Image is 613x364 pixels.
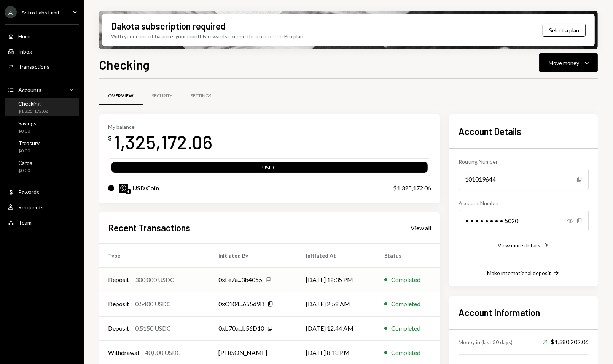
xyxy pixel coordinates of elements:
[393,184,431,193] div: $1,325,172.06
[18,108,48,115] div: $1,325,172.06
[487,269,560,277] button: Make international deposit
[18,120,37,127] div: Savings
[391,324,420,333] div: Completed
[111,163,428,174] div: USDC
[18,87,41,93] div: Accounts
[391,275,420,284] div: Completed
[297,316,375,340] td: [DATE] 12:44 AM
[209,243,297,267] th: Initiated By
[145,348,181,357] div: 40,000 USDC
[5,98,79,116] a: Checking$1,325,172.06
[18,148,40,154] div: $0.00
[111,32,304,40] div: With your current balance, your monthly rewards exceed the cost of the Pro plan.
[5,185,79,199] a: Rewards
[218,299,264,309] div: 0xC104...655d9D
[543,24,586,37] button: Select a plan
[5,200,79,214] a: Recipients
[18,100,48,107] div: Checking
[143,86,182,106] a: Security
[18,128,37,135] div: $0.00
[99,86,143,106] a: Overview
[18,219,32,226] div: Team
[297,292,375,316] td: [DATE] 2:58 AM
[459,306,589,319] h2: Account Information
[218,275,262,284] div: 0xEe7a...3b4055
[375,243,440,267] th: Status
[5,157,79,176] a: Cards$0.00
[459,199,589,207] div: Account Number
[5,138,79,156] a: Treasury$0.00
[108,93,134,99] div: Overview
[108,135,112,142] div: $
[498,241,549,250] button: View more details
[459,210,589,231] div: • • • • • • • • 5020
[182,86,220,106] a: Settings
[5,29,79,43] a: Home
[459,338,513,346] div: Money in (last 30 days)
[498,242,540,248] div: View more details
[297,243,375,267] th: Initiated At
[111,20,226,32] div: Dakota subscription required
[5,118,79,136] a: Savings$0.00
[135,299,171,309] div: 0.5400 USDC
[191,93,211,99] div: Settings
[459,169,589,190] div: 101019644
[119,184,128,193] img: USDC
[18,48,32,55] div: Inbox
[459,125,589,138] h2: Account Details
[135,275,174,284] div: 300,000 USDC
[218,324,264,333] div: 0xb70a...b56D10
[391,348,420,357] div: Completed
[113,130,212,154] div: 1,325,172.06
[152,93,172,99] div: Security
[18,140,40,146] div: Treasury
[21,9,63,16] div: Astro Labs Limit...
[99,57,150,72] h1: Checking
[5,215,79,229] a: Team
[108,324,129,333] div: Deposit
[135,324,171,333] div: 0.5150 USDC
[108,222,190,234] h2: Recent Transactions
[126,189,131,194] img: ethereum-mainnet
[391,299,420,309] div: Completed
[411,223,431,232] a: View all
[18,168,32,174] div: $0.00
[459,158,589,166] div: Routing Number
[132,184,159,193] div: USD Coin
[5,44,79,58] a: Inbox
[487,270,551,276] div: Make international deposit
[18,33,32,40] div: Home
[18,204,44,210] div: Recipients
[539,53,598,72] button: Move money
[5,83,79,97] a: Accounts
[99,243,209,267] th: Type
[549,59,579,67] div: Move money
[18,189,39,195] div: Rewards
[18,160,32,166] div: Cards
[108,348,139,357] div: Withdrawal
[5,60,79,73] a: Transactions
[5,6,17,18] div: A
[18,63,49,70] div: Transactions
[543,337,589,347] div: $1,380,202.06
[411,224,431,232] div: View all
[108,299,129,309] div: Deposit
[108,275,129,284] div: Deposit
[297,267,375,292] td: [DATE] 12:35 PM
[108,123,212,130] div: My balance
